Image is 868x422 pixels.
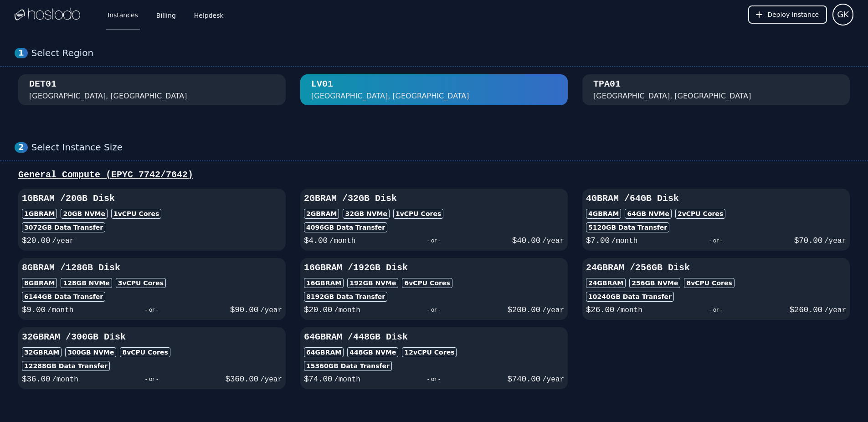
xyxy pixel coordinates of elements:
[304,209,339,219] div: 2GB RAM
[61,209,108,219] div: 20 GB NVMe
[334,306,360,314] span: /month
[767,10,819,19] span: Deploy Instance
[684,278,734,288] div: 8 vCPU Cores
[31,142,853,153] div: Select Instance Size
[260,376,282,384] span: /year
[300,327,568,389] button: 64GBRAM /448GB Disk64GBRAM448GB NVMe12vCPU Cores15360GB Data Transfer$74.00/month- or -$740.00/year
[304,292,387,302] div: 8192 GB Data Transfer
[47,306,74,314] span: /month
[586,292,674,302] div: 10240 GB Data Transfer
[78,373,226,386] div: - or -
[347,278,398,288] div: 192 GB NVMe
[22,375,50,384] span: $ 36.00
[18,327,286,389] button: 32GBRAM /300GB Disk32GBRAM300GB NVMe8vCPU Cores12288GB Data Transfer$36.00/month- or -$360.00/year
[73,304,230,316] div: - or -
[22,209,57,219] div: 1GB RAM
[304,305,332,314] span: $ 20.00
[22,278,57,288] div: 8GB RAM
[586,192,846,205] h3: 4GB RAM / 64 GB Disk
[18,258,286,320] button: 8GBRAM /128GB Disk8GBRAM128GB NVMe3vCPU Cores6144GB Data Transfer$9.00/month- or -$90.00/year
[304,192,564,205] h3: 2GB RAM / 32 GB Disk
[300,258,568,320] button: 16GBRAM /192GB Disk16GBRAM192GB NVMe6vCPU Cores8192GB Data Transfer$20.00/month- or -$200.00/year
[393,209,443,219] div: 1 vCPU Cores
[15,142,28,153] div: 2
[226,375,258,384] span: $ 360.00
[402,347,457,357] div: 12 vCPU Cores
[65,347,116,357] div: 300 GB NVMe
[837,8,849,21] span: GK
[304,361,392,371] div: 15360 GB Data Transfer
[311,78,333,91] div: LV01
[29,91,187,102] div: [GEOGRAPHIC_DATA], [GEOGRAPHIC_DATA]
[52,237,74,245] span: /year
[22,305,46,314] span: $ 9.00
[582,258,850,320] button: 24GBRAM /256GB Disk24GBRAM256GB NVMe8vCPU Cores10240GB Data Transfer$26.00/month- or -$260.00/year
[300,189,568,251] button: 2GBRAM /32GB Disk2GBRAM32GB NVMe1vCPU Cores4096GB Data Transfer$4.00/month- or -$40.00/year
[794,236,822,245] span: $ 70.00
[611,237,638,245] span: /month
[304,222,387,232] div: 4096 GB Data Transfer
[22,192,282,205] h3: 1GB RAM / 20 GB Disk
[586,209,621,219] div: 4GB RAM
[304,347,344,357] div: 64GB RAM
[22,331,282,344] h3: 32GB RAM / 300 GB Disk
[593,78,621,91] div: TPA01
[304,262,564,274] h3: 16GB RAM / 192 GB Disk
[260,306,282,314] span: /year
[347,347,398,357] div: 448 GB NVMe
[18,189,286,251] button: 1GBRAM /20GB Disk1GBRAM20GB NVMe1vCPU Cores3072GB Data Transfer$20.00/year
[22,262,282,274] h3: 8GB RAM / 128 GB Disk
[31,47,853,59] div: Select Region
[61,278,112,288] div: 128 GB NVMe
[329,237,356,245] span: /month
[18,74,286,105] button: DET01 [GEOGRAPHIC_DATA], [GEOGRAPHIC_DATA]
[15,48,28,58] div: 1
[824,237,846,245] span: /year
[616,306,642,314] span: /month
[542,237,564,245] span: /year
[360,304,508,316] div: - or -
[22,236,50,245] span: $ 20.00
[22,292,105,302] div: 6144 GB Data Transfer
[582,74,850,105] button: TPA01 [GEOGRAPHIC_DATA], [GEOGRAPHIC_DATA]
[304,375,332,384] span: $ 74.00
[593,91,751,102] div: [GEOGRAPHIC_DATA], [GEOGRAPHIC_DATA]
[542,376,564,384] span: /year
[790,305,822,314] span: $ 260.00
[304,278,344,288] div: 16GB RAM
[832,4,853,26] button: User menu
[642,304,790,316] div: - or -
[230,305,258,314] span: $ 90.00
[120,347,170,357] div: 8 vCPU Cores
[625,209,672,219] div: 64 GB NVMe
[542,306,564,314] span: /year
[586,236,610,245] span: $ 7.00
[15,8,80,21] img: Logo
[111,209,161,219] div: 1 vCPU Cores
[586,305,614,314] span: $ 26.00
[22,361,110,371] div: 12288 GB Data Transfer
[334,376,360,384] span: /month
[675,209,725,219] div: 2 vCPU Cores
[508,305,540,314] span: $ 200.00
[304,331,564,344] h3: 64GB RAM / 448 GB Disk
[637,234,794,247] div: - or -
[22,347,62,357] div: 32GB RAM
[343,209,390,219] div: 32 GB NVMe
[508,375,540,384] span: $ 740.00
[15,169,853,181] div: General Compute (EPYC 7742/7642)
[355,234,512,247] div: - or -
[311,91,469,102] div: [GEOGRAPHIC_DATA], [GEOGRAPHIC_DATA]
[52,376,78,384] span: /month
[116,278,166,288] div: 3 vCPU Cores
[629,278,680,288] div: 256 GB NVMe
[586,278,626,288] div: 24GB RAM
[402,278,452,288] div: 6 vCPU Cores
[22,222,105,232] div: 3072 GB Data Transfer
[300,74,568,105] button: LV01 [GEOGRAPHIC_DATA], [GEOGRAPHIC_DATA]
[29,78,56,91] div: DET01
[304,236,328,245] span: $ 4.00
[824,306,846,314] span: /year
[586,262,846,274] h3: 24GB RAM / 256 GB Disk
[748,5,827,24] button: Deploy Instance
